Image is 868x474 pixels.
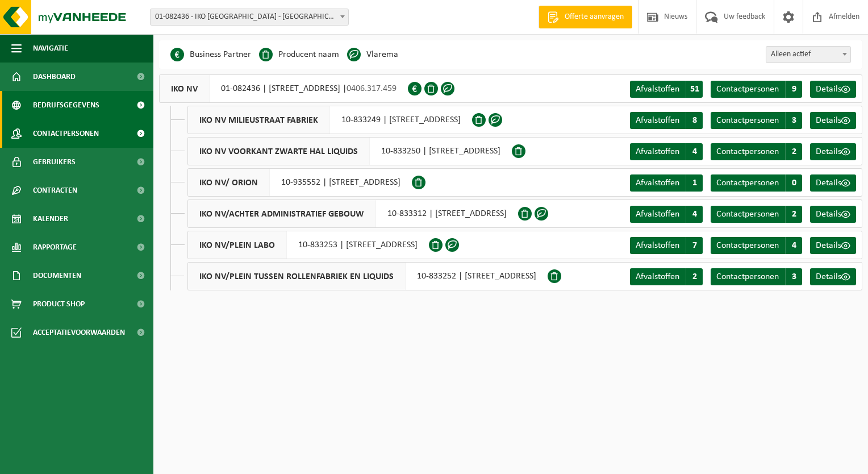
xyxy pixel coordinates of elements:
span: Acceptatievoorwaarden [33,318,125,347]
a: Details [810,268,856,285]
span: Contactpersonen [716,241,779,250]
a: Details [810,112,856,129]
span: 0 [785,174,802,192]
span: IKO NV/PLEIN LABO [188,231,287,259]
span: 4 [686,206,703,223]
span: Offerte aanvragen [562,11,627,23]
a: Details [810,174,856,192]
span: Afvalstoffen [636,241,679,250]
span: Contactpersonen [33,119,99,148]
span: Details [816,210,841,219]
a: Details [810,81,856,98]
div: 10-935552 | [STREET_ADDRESS] [187,168,412,197]
a: Afvalstoffen 1 [630,174,703,192]
span: IKO NV MILIEUSTRAAT FABRIEK [188,106,330,134]
span: Kalender [33,205,68,233]
span: 7 [686,237,703,254]
span: Contactpersonen [716,272,779,281]
span: 01-082436 - IKO NV - ANTWERPEN [150,9,349,26]
span: IKO NV VOORKANT ZWARTE HAL LIQUIDS [188,138,370,165]
span: Afvalstoffen [636,147,679,156]
span: 01-082436 - IKO NV - ANTWERPEN [151,9,348,25]
a: Contactpersonen 3 [711,112,802,129]
div: 01-082436 | [STREET_ADDRESS] | [159,74,408,103]
span: Afvalstoffen [636,116,679,125]
span: 4 [686,143,703,160]
span: Contracten [33,176,77,205]
span: IKO NV/ ORION [188,169,270,196]
span: Contactpersonen [716,147,779,156]
span: 8 [686,112,703,129]
span: Contactpersonen [716,210,779,219]
div: 10-833252 | [STREET_ADDRESS] [187,262,548,290]
li: Producent naam [259,46,339,63]
span: Alleen actief [766,46,851,63]
span: Alleen actief [766,47,850,63]
span: Details [816,116,841,125]
a: Contactpersonen 3 [711,268,802,285]
a: Details [810,143,856,160]
div: 10-833250 | [STREET_ADDRESS] [187,137,512,165]
span: Bedrijfsgegevens [33,91,99,119]
span: Contactpersonen [716,85,779,94]
span: 9 [785,81,802,98]
span: 4 [785,237,802,254]
span: Product Shop [33,290,85,318]
span: Details [816,85,841,94]
a: Offerte aanvragen [539,6,632,28]
span: 1 [686,174,703,192]
span: 51 [686,81,703,98]
span: IKO NV/PLEIN TUSSEN ROLLENFABRIEK EN LIQUIDS [188,263,406,290]
span: Documenten [33,261,81,290]
a: Contactpersonen 2 [711,206,802,223]
a: Afvalstoffen 51 [630,81,703,98]
div: 10-833249 | [STREET_ADDRESS] [187,106,472,134]
span: Details [816,272,841,281]
span: Afvalstoffen [636,85,679,94]
a: Details [810,206,856,223]
li: Vlarema [347,46,398,63]
a: Details [810,237,856,254]
a: Contactpersonen 0 [711,174,802,192]
span: Rapportage [33,233,77,261]
span: 0406.317.459 [347,84,397,93]
span: Details [816,147,841,156]
span: 2 [785,143,802,160]
span: Gebruikers [33,148,76,176]
a: Contactpersonen 9 [711,81,802,98]
a: Afvalstoffen 2 [630,268,703,285]
span: Contactpersonen [716,178,779,188]
a: Afvalstoffen 7 [630,237,703,254]
span: 2 [686,268,703,285]
span: Dashboard [33,63,76,91]
span: Afvalstoffen [636,272,679,281]
span: Details [816,178,841,188]
span: 2 [785,206,802,223]
span: 3 [785,112,802,129]
span: Afvalstoffen [636,178,679,188]
span: IKO NV [160,75,210,102]
span: Navigatie [33,34,68,63]
div: 10-833312 | [STREET_ADDRESS] [187,199,518,228]
span: Afvalstoffen [636,210,679,219]
a: Afvalstoffen 4 [630,143,703,160]
a: Contactpersonen 4 [711,237,802,254]
li: Business Partner [170,46,251,63]
a: Afvalstoffen 8 [630,112,703,129]
a: Contactpersonen 2 [711,143,802,160]
div: 10-833253 | [STREET_ADDRESS] [187,231,429,259]
span: Details [816,241,841,250]
a: Afvalstoffen 4 [630,206,703,223]
span: 3 [785,268,802,285]
span: Contactpersonen [716,116,779,125]
span: IKO NV/ACHTER ADMINISTRATIEF GEBOUW [188,200,376,227]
